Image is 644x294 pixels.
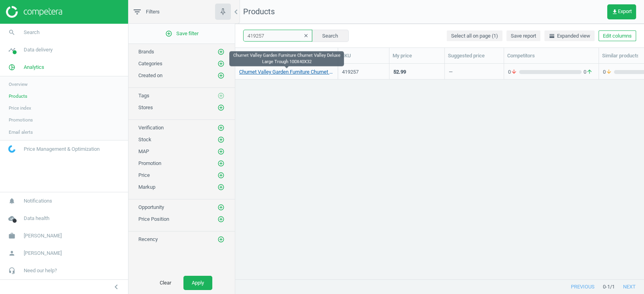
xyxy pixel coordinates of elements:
button: chevron_left [106,282,126,292]
span: Created on [138,72,162,78]
button: previous [563,280,603,294]
button: add_circle_outline [217,148,225,156]
i: work [4,228,19,243]
span: 0 [582,68,595,76]
div: Churnet Valley Garden Furniture Churnet Valley Deluxe Large Trough 100X40X32 [229,51,344,66]
span: Need our help? [24,267,57,274]
i: add_circle_outline [217,60,225,67]
span: Search [24,29,40,36]
div: 52.99 [393,68,406,76]
button: add_circle_outline [217,183,225,191]
i: add_circle_outline [217,48,225,55]
span: Verification [138,125,164,131]
button: add_circle_outline [217,171,225,179]
i: add_circle_outline [217,136,225,143]
button: Clear [151,276,179,290]
i: add_circle_outline [165,30,172,37]
i: cloud_done [4,211,19,226]
button: add_circle_outline [217,72,225,80]
span: Promotions [9,117,33,123]
button: add_circle_outline [217,92,225,100]
span: Select all on page (1) [451,32,498,40]
button: add_circle_outline [217,203,225,211]
img: wGWNvw8QSZomAAAAABJRU5ErkJggg== [8,145,15,153]
span: Save report [511,32,536,40]
span: Expanded view [549,32,590,40]
span: Tags [138,93,149,99]
span: Products [9,93,27,99]
button: add_circle_outlineSave filter [128,26,235,42]
div: — [449,68,453,78]
span: Email alerts [9,129,33,135]
a: Churnet Valley Garden Furniture Churnet Valley Deluxe Large Trough 100X40X32 [239,68,334,76]
button: add_circle_outline [217,235,225,243]
div: My price [393,52,441,59]
span: Price Management & Optimization [24,146,100,153]
span: Data delivery [24,46,53,53]
i: add_circle_outline [217,92,225,99]
span: 0 - 1 [603,283,610,290]
i: add_circle_outline [217,236,225,243]
i: get_app [612,9,618,15]
div: Competitors [507,52,595,59]
button: add_circle_outline [217,215,225,223]
div: 419257 [342,68,385,76]
span: Overview [9,81,28,87]
span: Categories [138,61,162,66]
i: timeline [4,42,19,57]
i: add_circle_outline [217,104,225,111]
span: 0 [508,68,519,76]
input: SKU/Title search [243,30,312,42]
span: 0 [603,68,614,76]
span: Stores [138,104,153,110]
i: add_circle_outline [217,148,225,155]
i: add_circle_outline [217,172,225,179]
i: chevron_left [231,7,241,17]
span: / 1 [610,283,615,290]
button: Save report [506,30,540,42]
i: arrow_downward [606,68,612,76]
span: Brands [138,49,154,55]
i: clear [303,33,309,38]
i: horizontal_split [549,33,555,39]
i: notifications [4,193,19,209]
div: Suggested price [448,52,500,59]
button: next [615,280,644,294]
button: Apply [183,276,212,290]
i: person [4,246,19,261]
span: Notifications [24,197,52,205]
i: headset_mic [4,263,19,278]
i: add_circle_outline [217,184,225,191]
button: add_circle_outline [217,104,225,112]
span: MAP [138,148,149,154]
i: arrow_upward [586,68,593,76]
i: chevron_left [111,282,121,292]
i: filter_list [132,7,142,17]
button: Search [312,30,349,42]
i: add_circle_outline [217,72,225,79]
span: Analytics [24,64,44,71]
button: clear [300,30,312,42]
i: arrow_downward [511,68,517,76]
span: Products [243,7,275,16]
span: [PERSON_NAME] [24,250,62,257]
div: grid [235,64,644,280]
button: add_circle_outline [217,136,225,144]
i: add_circle_outline [217,124,225,131]
i: pie_chart_outlined [4,60,19,75]
span: Stock [138,137,151,142]
span: [PERSON_NAME] [24,232,62,239]
button: get_appExport [607,4,636,19]
i: add_circle_outline [217,216,225,223]
span: Opportunity [138,204,164,210]
button: Select all on page (1) [447,30,502,42]
span: Price [138,172,150,178]
button: add_circle_outline [217,159,225,167]
button: add_circle_outline [217,60,225,68]
span: Data health [24,215,49,222]
span: Price Position [138,216,169,222]
i: search [4,25,19,40]
button: Edit columns [599,30,636,42]
span: Export [612,9,632,15]
div: SKU [341,52,386,59]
